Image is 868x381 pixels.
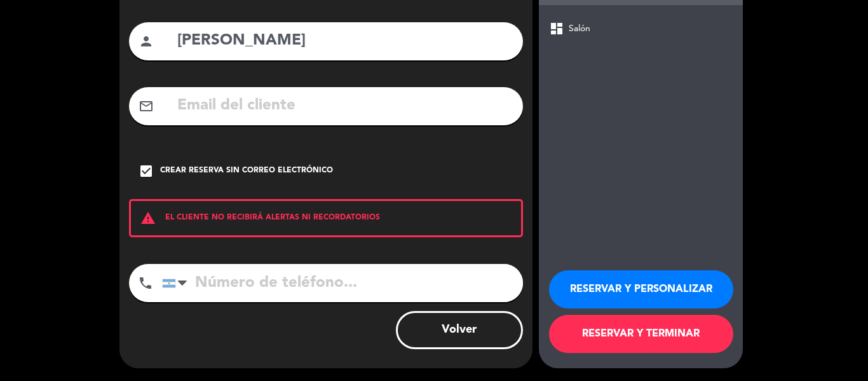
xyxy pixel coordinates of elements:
i: check_box [139,163,154,179]
i: phone [138,275,153,291]
button: Volver [396,311,523,349]
div: Argentina: +54 [163,265,192,301]
i: warning [131,211,165,226]
span: Salón [569,22,590,36]
button: RESERVAR Y TERMINAR [549,315,733,353]
div: EL CLIENTE NO RECIBIRÁ ALERTAS NI RECORDATORIOS [129,199,523,237]
button: RESERVAR Y PERSONALIZAR [549,270,733,308]
i: mail_outline [139,99,154,114]
span: dashboard [549,21,564,36]
input: Número de teléfono... [162,264,523,302]
div: Crear reserva sin correo electrónico [160,165,333,177]
i: person [139,34,154,49]
input: Email del cliente [176,93,513,119]
input: Nombre del cliente [176,28,513,54]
